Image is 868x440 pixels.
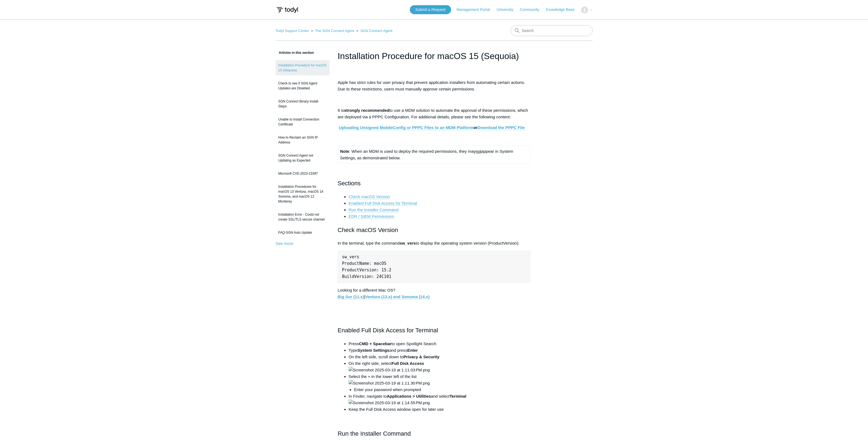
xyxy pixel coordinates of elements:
[360,29,392,33] a: SGN Connect Agent
[404,354,440,359] strong: Privacy & Security
[276,227,329,238] a: FAQ-SGN Auto Update
[477,125,525,130] a: Download the PPPC File
[276,181,329,207] a: Installation Procedures for macOS 13 Ventura, macOS 14 Sonoma, and macOS 12 Monterey
[276,114,329,130] a: Unable to Install Connection Certificate
[476,149,481,154] span: not
[338,325,531,335] h2: Enabled Full Disk Access for Terminal
[338,107,531,120] p: It is to use a MDM solution to automate the approval of these permissions, which are deployed via...
[349,354,531,360] li: On the left side, scroll down to
[276,209,329,225] a: Installation Error - Could not create SSL/TLS secure channel
[276,132,329,148] a: How to Reclaim an SGN IP Address
[520,7,545,13] a: Community
[387,394,431,398] strong: Applications > Utilities
[338,146,530,164] td: : When an MDM is used to deploy the required permissions, they may appear in System Settings, as ...
[349,373,531,393] li: Select the + in the lower left of the list
[349,367,430,373] img: Screenshot 2025-03-19 at 1.11.03 PM.png
[349,360,531,373] li: On the right side, select
[338,287,531,300] p: Looking for a different Mac OS? |
[338,429,531,438] h2: Run the Installer Command
[276,241,293,246] a: See more
[349,347,531,354] li: Type and press
[276,5,299,15] img: Todyl Support Center Help Center home page
[355,29,392,33] li: SGN Connect Agent
[349,400,430,406] img: Screenshot 2025-03-19 at 1.14.55 PM.png
[338,79,531,92] p: Apple has strict rules for user privacy that prevent application installers from automating certa...
[338,49,531,63] h1: Installation Procedure for macOS 15 (Sequoia)
[511,25,593,36] input: Search
[339,125,473,130] a: Uploading Unsigned MobileConfig or PPPC Files to an MDM Platform
[354,386,531,393] li: Enter your password when prompted
[392,361,424,366] strong: Full Disk Access
[357,348,389,353] strong: System Settings
[546,7,580,13] a: Knowledge Base
[340,149,349,154] strong: Note
[338,240,531,247] p: In the terminal, type the command to display the operating system version (ProductVersion):
[338,251,531,283] pre: sw_vers ProductName: macOS ProductVersion: 15.2 BuildVersion: 24C101
[359,341,392,346] strong: CMD + Spacebar
[407,348,418,353] strong: Enter
[276,150,329,166] a: SGN Connect Agent not Updating as Expected
[349,380,430,386] img: Screenshot 2025-03-19 at 1.11.30 PM.png
[349,393,531,406] li: In Finder, navigate to and select
[349,341,531,347] li: Press to open Spotlight Search
[276,96,329,112] a: SGN Connect Binary Install Steps
[276,168,329,179] a: Microsoft CVE-2023-23397
[410,5,451,14] a: Submit a Request
[349,194,390,199] a: Check macOS Version
[310,29,355,33] li: The SGN Connect Agent
[338,294,364,299] a: Big Sur (11.x)
[276,51,314,55] span: Articles in this section
[449,394,466,398] strong: Terminal
[365,294,429,299] a: Ventura (13.x) and Sonoma (14.x)
[339,125,525,130] strong: or
[315,29,354,33] a: The SGN Connect Agent
[276,78,329,93] a: Check to see if SGN Agent Updates are Disabled
[349,214,394,219] a: EDR / SIEM Permissions
[349,207,399,212] a: Run the Installer Command
[344,108,389,113] strong: strongly recommended
[338,225,531,235] h2: Check macOS Version
[349,201,417,206] a: Enabled Full Disk Access for Terminal
[399,241,416,245] strong: sw_vers
[349,406,531,413] li: Keep the Full Disk Access window open for later use
[496,7,519,13] a: University
[276,29,310,33] li: Todyl Support Center
[276,29,309,33] a: Todyl Support Center
[276,60,329,75] a: Installation Procedure for macOS 15 (Sequoia)
[457,7,495,13] a: Management Portal
[338,178,531,188] h2: Sections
